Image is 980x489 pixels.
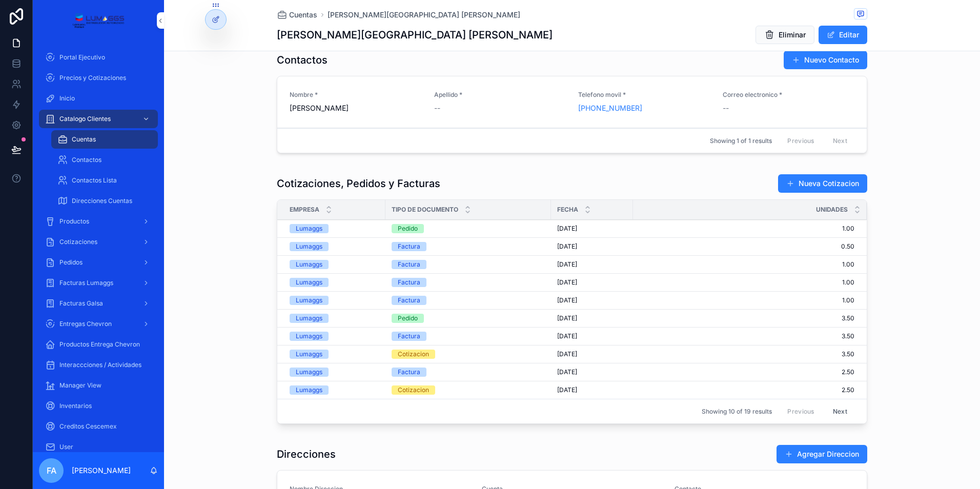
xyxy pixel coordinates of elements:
span: Tipo de Documento [392,206,458,214]
span: 1.00 [633,225,854,233]
a: Cotizacion [392,385,545,395]
span: Portal Ejecutivo [59,53,105,62]
span: [DATE] [557,260,577,269]
div: Factura [398,242,420,251]
div: Lumaggs [296,385,322,395]
div: Pedido [398,224,418,233]
span: [DATE] [557,225,577,233]
a: Inventarios [39,397,158,415]
span: [PERSON_NAME] [290,103,422,113]
a: Contactos Lista [51,171,158,190]
a: Factura [392,278,545,287]
div: Cotizacion [398,350,429,359]
a: Productos Entrega Chevron [39,335,158,354]
span: Cotizaciones [59,238,97,246]
button: Nuevo Contacto [784,51,867,69]
a: Factura [392,296,545,305]
span: [DATE] [557,278,577,287]
img: App logo [72,12,124,29]
a: Lumaggs [290,385,379,395]
span: [DATE] [557,350,577,358]
span: Correo electronico * [723,91,855,99]
span: [DATE] [557,386,577,394]
a: Cuentas [51,130,158,149]
a: 3.50 [633,314,854,322]
a: [DATE] [557,278,627,287]
span: Eliminar [779,30,806,40]
a: 0.50 [633,242,854,251]
span: Catalogo Clientes [59,115,111,123]
span: Interaccciones / Actividades [59,361,141,369]
a: Cotizacion [392,350,545,359]
a: Facturas Galsa [39,294,158,313]
a: Lumaggs [290,242,379,251]
span: Nombre * [290,91,422,99]
a: Inicio [39,89,158,108]
a: [DATE] [557,386,627,394]
div: Lumaggs [296,224,322,233]
a: Manager View [39,376,158,395]
span: Contactos Lista [72,176,117,185]
span: Pedidos [59,258,83,267]
a: [PHONE_NUMBER] [578,103,642,113]
span: Showing 10 of 19 results [702,407,772,416]
a: [DATE] [557,296,627,304]
a: 1.00 [633,260,854,269]
a: 3.50 [633,332,854,340]
div: Lumaggs [296,242,322,251]
a: [DATE] [557,368,627,376]
span: [DATE] [557,332,577,340]
span: Creditos Cescemex [59,422,117,431]
button: Next [826,403,854,419]
a: Lumaggs [290,314,379,323]
a: Lumaggs [290,332,379,341]
span: Empresa [290,206,319,214]
span: -- [723,103,729,113]
h1: Direcciones [277,447,336,461]
span: Productos Entrega Chevron [59,340,140,349]
button: Agregar Direccion [777,445,867,463]
a: Portal Ejecutivo [39,48,158,67]
span: FA [47,464,56,477]
a: 3.50 [633,350,854,358]
a: Entregas Chevron [39,315,158,333]
a: Nombre *[PERSON_NAME]Apellido *--Telefono movil *[PHONE_NUMBER]Correo electronico *-- [277,76,867,128]
span: Cuentas [72,135,96,144]
h1: Contactos [277,53,328,67]
span: Unidades [816,206,848,214]
span: Contactos [72,156,101,164]
a: Factura [392,332,545,341]
a: Pedido [392,224,545,233]
a: 2.50 [633,368,854,376]
span: [DATE] [557,296,577,304]
span: [DATE] [557,242,577,251]
span: Cuentas [289,10,317,20]
a: [DATE] [557,260,627,269]
a: Contactos [51,151,158,169]
h1: [PERSON_NAME][GEOGRAPHIC_DATA] [PERSON_NAME] [277,28,553,42]
a: Direcciones Cuentas [51,192,158,210]
a: Lumaggs [290,368,379,377]
a: Interaccciones / Actividades [39,356,158,374]
span: Direcciones Cuentas [72,197,132,205]
button: Editar [819,26,867,44]
a: [DATE] [557,332,627,340]
p: [PERSON_NAME] [72,465,131,476]
a: 1.00 [633,296,854,304]
span: [PERSON_NAME][GEOGRAPHIC_DATA] [PERSON_NAME] [328,10,520,20]
a: Lumaggs [290,224,379,233]
div: Lumaggs [296,296,322,305]
a: [DATE] [557,314,627,322]
a: [DATE] [557,350,627,358]
a: Pedido [392,314,545,323]
div: Lumaggs [296,332,322,341]
span: Entregas Chevron [59,320,112,328]
div: Factura [398,368,420,377]
div: Lumaggs [296,260,322,269]
div: Lumaggs [296,350,322,359]
a: Catalogo Clientes [39,110,158,128]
